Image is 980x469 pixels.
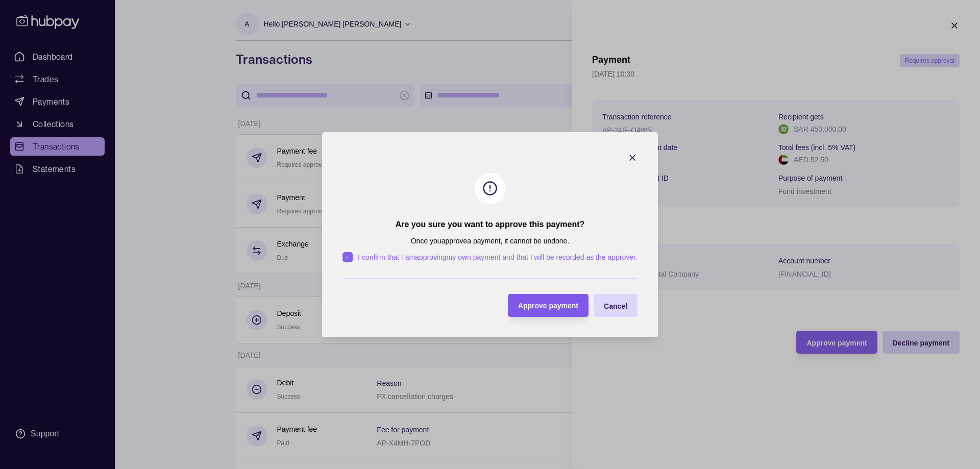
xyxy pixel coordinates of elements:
[411,235,570,246] p: Once you approve a payment, it cannot be undone.
[358,252,638,263] p: I confirm that I am approving my own payment and that I will be recorded as the approver .
[396,219,585,230] h2: Are you sure you want to approve this payment?
[518,302,578,310] span: Approve payment
[604,302,627,310] span: Cancel
[508,294,589,317] button: Approve payment
[594,294,638,317] button: Cancel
